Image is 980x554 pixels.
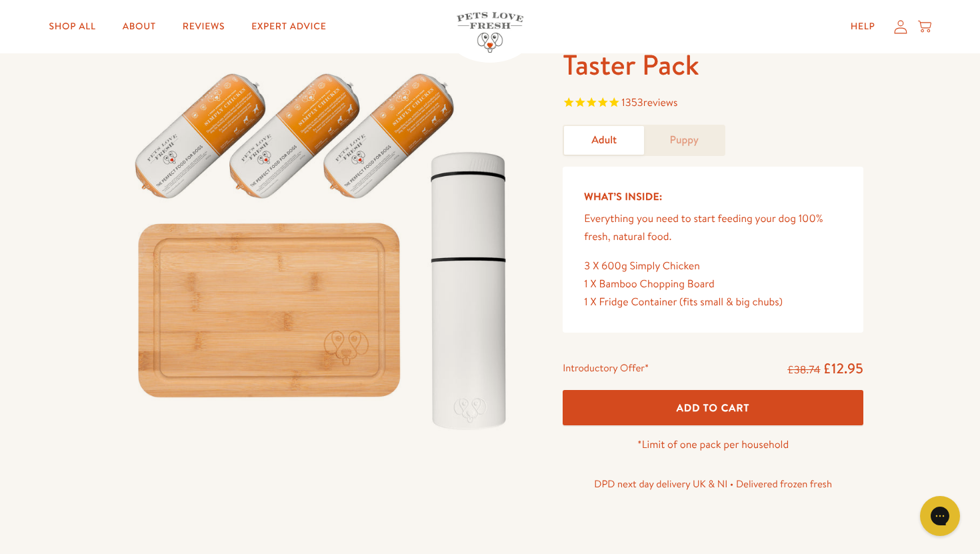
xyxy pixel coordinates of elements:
s: £38.74 [787,363,820,377]
span: 1353 reviews [621,95,677,110]
div: 3 X 600g Simply Chicken [584,257,842,275]
p: Everything you need to start feeding your dog 100% fresh, natural food. [584,210,842,246]
iframe: Gorgias live chat messenger [913,491,967,541]
button: Add To Cart [563,390,863,425]
span: Add To Cart [677,401,750,415]
span: reviews [643,95,678,110]
a: Puppy [644,126,724,155]
span: 1 X Bamboo Chopping Board [584,277,715,291]
span: Rated 4.8 out of 5 stars 1353 reviews [563,94,863,114]
img: Taster Pack - Adult [117,47,531,444]
span: £12.95 [823,359,863,378]
a: Help [840,13,886,40]
p: DPD next day delivery UK & NI • Delivered frozen fresh [563,475,863,493]
div: 1 X Fridge Container (fits small & big chubs) [584,293,842,311]
a: Expert Advice [241,13,337,40]
h5: What’s Inside: [584,188,842,205]
a: Reviews [172,13,235,40]
a: Adult [564,126,644,155]
p: *Limit of one pack per household [563,436,863,454]
a: About [112,13,167,40]
img: Pets Love Fresh [457,12,523,53]
div: Introductory Offer* [563,359,649,379]
a: Shop All [39,13,107,40]
h1: Taster Pack [563,47,863,83]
